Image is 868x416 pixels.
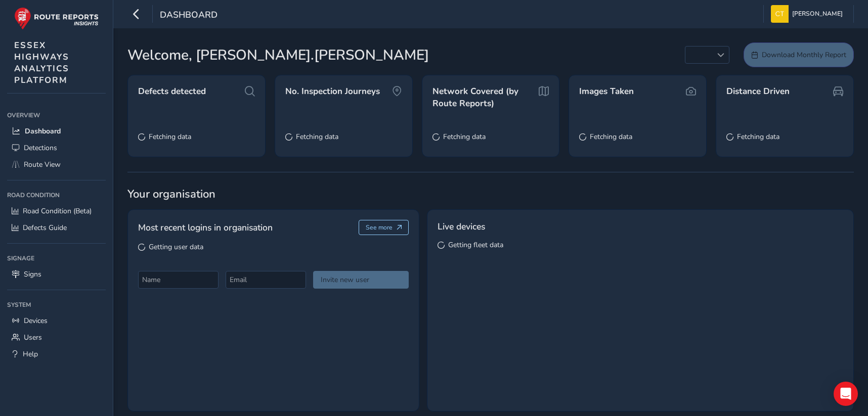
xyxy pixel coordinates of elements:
a: Dashboard [7,123,106,140]
span: Route View [24,160,61,169]
input: Name [138,271,219,289]
span: Road Condition (Beta) [23,206,92,216]
span: Network Covered (by Route Reports) [432,85,538,109]
span: Users [24,333,42,342]
span: [PERSON_NAME] [792,5,843,23]
span: Your organisation [127,187,854,202]
span: Fetching data [590,132,632,142]
span: Dashboard [160,9,218,23]
a: Road Condition (Beta) [7,203,106,219]
a: Devices [7,312,106,329]
a: Users [7,329,106,346]
a: Signs [7,266,106,283]
span: Fetching data [296,132,338,142]
input: Email [226,271,306,289]
span: Detections [24,143,57,153]
span: Most recent logins in organisation [138,221,273,234]
span: Help [23,349,38,359]
div: Overview [7,108,106,123]
span: Defects Guide [23,223,67,233]
img: diamond-layout [771,5,789,23]
img: rr logo [14,7,99,30]
button: See more [359,220,409,235]
button: [PERSON_NAME] [771,5,846,23]
span: Fetching data [737,132,779,142]
span: Live devices [438,220,485,233]
span: Distance Driven [726,85,790,98]
span: No. Inspection Journeys [285,85,380,98]
a: Defects Guide [7,219,106,236]
a: Detections [7,140,106,156]
span: Images Taken [579,85,634,98]
span: Dashboard [25,126,61,136]
span: Fetching data [443,132,486,142]
span: Welcome, [PERSON_NAME].[PERSON_NAME] [127,44,429,66]
span: Signs [24,269,41,279]
span: ESSEX HIGHWAYS ANALYTICS PLATFORM [14,39,69,86]
span: Defects detected [138,85,206,98]
span: Devices [24,316,48,326]
div: Open Intercom Messenger [834,382,858,406]
a: Route View [7,156,106,173]
div: System [7,297,106,312]
span: Getting user data [149,242,203,252]
a: Help [7,346,106,362]
span: Fetching data [149,132,191,142]
div: Road Condition [7,188,106,203]
span: Getting fleet data [448,240,503,250]
div: Signage [7,251,106,266]
span: See more [366,223,393,232]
